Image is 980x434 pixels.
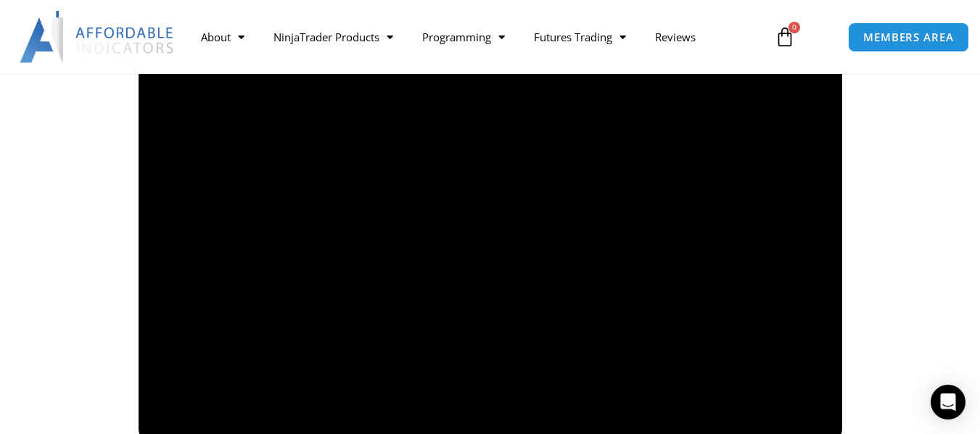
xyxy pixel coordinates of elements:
a: Futures Trading [519,20,641,54]
nav: Menu [186,20,765,54]
a: NinjaTrader Products [259,20,408,54]
a: 0 [753,16,817,58]
div: Open Intercom Messenger [931,385,965,420]
a: Reviews [641,20,710,54]
span: MEMBERS AREA [863,32,954,43]
a: MEMBERS AREA [848,22,969,52]
img: LogoAI | Affordable Indicators – NinjaTrader [20,11,176,63]
span: 0 [788,22,800,33]
a: Programming [408,20,519,54]
a: About [186,20,259,54]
